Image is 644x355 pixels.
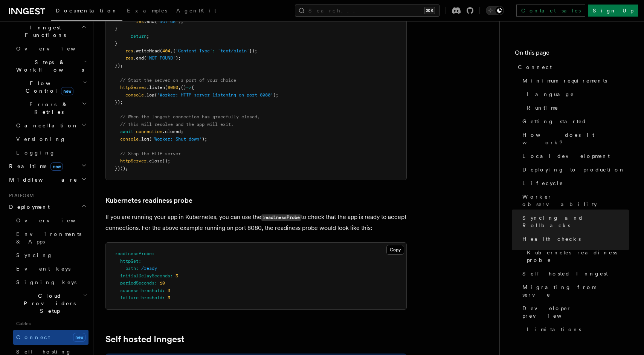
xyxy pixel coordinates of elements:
[522,305,629,320] span: Developer preview
[527,104,559,112] span: Runtime
[125,48,133,54] span: res
[115,166,128,171] span: })();
[115,41,118,46] span: }
[178,19,183,24] span: );
[176,8,216,14] span: AgentKit
[527,326,581,333] span: Limitations
[152,136,202,142] span: 'Worker: Shut down'
[175,273,178,278] span: 3
[13,262,89,275] a: Event keys
[13,119,89,132] button: Cancellation
[13,330,89,345] a: Connectnew
[144,19,154,24] span: .end
[588,5,638,17] a: Sign Up
[120,158,147,164] span: httpServer
[522,152,610,160] span: Local development
[519,128,629,149] a: How does it work?
[522,283,629,298] span: Migrating from serve
[386,245,404,255] button: Copy
[519,232,629,246] a: Health checks
[519,190,629,211] a: Worker observability
[120,129,133,134] span: await
[186,85,191,90] span: =>
[16,349,72,355] span: Self hosting
[13,80,83,95] span: Flow Control
[154,92,157,98] span: (
[120,114,260,119] span: // When the Inngest connection has gracefully closed,
[6,203,50,211] span: Deployment
[115,99,123,105] span: });
[168,85,178,90] span: 8080
[157,19,178,24] span: 'NOT OK'
[524,323,629,336] a: Limitations
[13,214,89,227] a: Overview
[105,334,185,344] a: Self hosted Inngest
[524,246,629,267] a: Kubernetes readiness probe
[6,200,89,214] button: Deployment
[122,2,172,20] a: Examples
[50,162,63,171] span: new
[295,5,440,17] button: Search...⌘K
[519,115,629,128] a: Getting started
[131,34,147,39] span: return
[516,5,585,17] a: Contact sales
[178,85,181,90] span: ,
[172,2,221,20] a: AgentKit
[524,87,629,101] a: Language
[120,295,162,300] span: failureThreshold
[13,292,83,315] span: Cloud Providers Setup
[6,173,89,187] button: Middleware
[522,270,608,277] span: Self hosted Inngest
[168,295,170,300] span: 3
[6,176,78,184] span: Middleware
[181,85,186,90] span: ()
[519,301,629,323] a: Developer preview
[162,48,170,54] span: 404
[519,267,629,280] a: Self hosted Inngest
[16,136,66,142] span: Versioning
[13,55,89,77] button: Steps & Workflows
[127,8,167,14] span: Examples
[522,235,581,243] span: Health checks
[519,149,629,163] a: Local development
[13,248,89,262] a: Syncing
[120,288,162,293] span: successThreshold
[136,129,162,134] span: connection
[519,74,629,87] a: Minimum requirements
[170,48,173,54] span: ,
[147,55,175,61] span: 'NOT FOUND'
[165,85,168,90] span: (
[522,118,587,125] span: Getting started
[249,48,257,54] span: });
[524,101,629,115] a: Runtime
[51,2,122,21] a: Documentation
[191,85,194,90] span: {
[515,60,629,74] a: Connect
[125,266,136,271] span: path
[149,136,152,142] span: (
[115,251,152,256] span: readinessProbe
[522,77,607,84] span: Minimum requirements
[16,266,70,272] span: Event keys
[13,146,89,159] a: Logging
[136,266,139,271] span: :
[120,85,147,90] span: httpServer
[6,24,81,39] span: Inngest Functions
[139,259,141,264] span: :
[519,176,629,190] a: Lifecycle
[120,78,236,83] span: // Start the server on a port of your choice
[13,318,89,330] span: Guides
[522,166,625,173] span: Deploying to production
[6,159,89,173] button: Realtimenew
[61,87,73,95] span: new
[120,259,139,264] span: httpGet
[13,289,89,318] button: Cloud Providers Setup
[133,55,144,61] span: .end
[522,214,629,229] span: Syncing and Rollbacks
[16,46,94,52] span: Overview
[13,132,89,146] a: Versioning
[16,217,94,223] span: Overview
[120,136,139,142] span: console
[522,131,629,146] span: How does it work?
[6,42,89,159] div: Inngest Functions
